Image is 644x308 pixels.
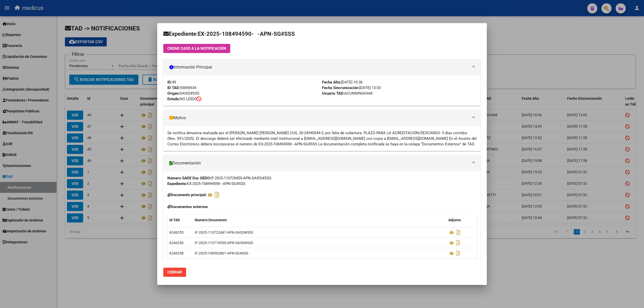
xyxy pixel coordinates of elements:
span: IF-2025-108502861-APN-SG#SSS [195,251,248,255]
span: IF-2025-110726859-APN-SAISS#SSS [211,176,271,180]
mat-expansion-panel-header: Información Principal [163,59,481,75]
h2: Expediente: [163,29,481,39]
span: EX-2025-108494590- -APN-SG#SSS [187,181,245,186]
strong: ID TAD: [167,85,180,90]
div: Información Principal [163,75,481,106]
div: Motivo [163,126,481,151]
mat-panel-title: Información Principal [169,64,469,70]
span: SAISS#SSS [167,91,199,96]
span: [DATE] 13:03 [322,85,381,90]
span: Numero Documento [195,218,227,222]
strong: Documento principal: [171,193,207,197]
i: Descargar documento [455,249,461,257]
i: Descargar documento [455,228,461,236]
span: IF-2025-110722447-APN-SAISS#SSS [195,230,253,234]
datatable-header-cell: Numero Documento [193,215,446,226]
h4: Documentos externos [167,204,477,210]
span: Adjunto [448,218,461,222]
span: 6246258 [169,251,184,255]
mat-expansion-panel-header: Motivo [163,110,481,126]
mat-panel-title: Documentación [169,160,469,166]
button: CREAR CASO A LA NOTIFICACIÓN [163,44,230,53]
div: Documentación [163,171,481,292]
span: 55096934 [167,85,196,90]
div: Se notifica denuncia realizada por el [PERSON_NAME] [PERSON_NAME] CUIL 20-24940544-3, por falta d... [167,130,477,147]
span: 6246255 [169,230,184,234]
span: CREAR CASO A LA NOTIFICACIÓN [167,46,226,51]
i: Descargar documento [213,191,220,199]
strong: ID: [167,80,172,84]
datatable-header-cell: Id TAD [167,215,193,226]
i: Descargar documento [455,239,461,247]
span: ACUNNINGHAM [322,91,372,96]
strong: Usuario TAD: [322,91,344,96]
strong: Expediente: [167,181,187,186]
span: EX-2025-108494590- -APN-SG#SSS [198,31,295,37]
strong: Número SADE Doc GEDO: [167,176,211,180]
strong: Origen: [167,91,180,96]
span: Id TAD [169,218,180,222]
button: Cerrar [163,268,186,277]
datatable-header-cell: Adjunto [446,215,477,226]
strong: Fecha Alta: [322,80,341,84]
span: 6246256 [169,241,184,245]
span: Cerrar [167,270,182,275]
span: NO LEÍDO [180,97,201,101]
mat-panel-title: Motivo [169,115,469,121]
mat-expansion-panel-header: Documentación [163,155,481,171]
span: IF-2025-110719530-APN-SAISS#SSS [195,241,253,245]
strong: Fecha Sincronización: [322,85,359,90]
span: [DATE] 10:36 [322,80,363,84]
iframe: Intercom live chat [627,291,639,303]
span: 49 [167,80,176,84]
strong: Estado: [167,97,180,101]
